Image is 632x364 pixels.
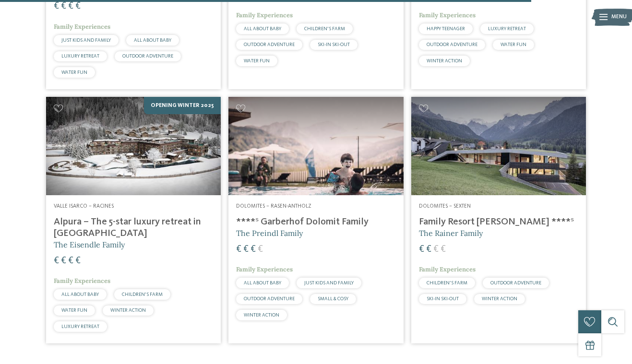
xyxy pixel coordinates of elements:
span: SMALL & COSY [318,296,348,301]
span: OUTDOOR ADVENTURE [427,42,477,47]
h4: ****ˢ Garberhof Dolomit Family [236,216,395,228]
h4: Alpura – The 5-star luxury retreat in [GEOGRAPHIC_DATA] [54,216,213,239]
h4: Family Resort [PERSON_NAME] ****ˢ [419,216,578,228]
span: Family Experiences [54,277,110,285]
span: HAPPY TEENAGER [427,26,465,31]
span: WINTER ACTION [427,59,462,63]
span: Family Experiences [236,11,293,19]
span: CHILDREN’S FARM [427,281,467,285]
span: € [250,245,256,254]
span: OUTDOOR ADVENTURE [122,54,173,59]
span: Dolomites – Sexten [419,203,471,209]
span: SKI-IN SKI-OUT [427,296,459,301]
span: Family Experiences [419,265,476,273]
span: WATER FUN [501,42,526,47]
span: The Eisendle Family [54,240,125,249]
span: ALL ABOUT BABY [61,292,99,297]
span: OUTDOOR ADVENTURE [490,281,541,285]
span: WINTER ACTION [244,313,279,317]
span: WINTER ACTION [110,308,146,313]
img: Family Resort Rainer ****ˢ [411,97,586,195]
img: Looking for family hotels? Find the best ones here! [46,97,221,195]
span: € [68,1,73,11]
a: Looking for family hotels? Find the best ones here! Dolomites – Sexten Family Resort [PERSON_NAME... [411,97,586,343]
span: € [426,245,431,254]
span: JUST KIDS AND FAMILY [304,281,354,285]
span: € [75,1,81,11]
span: Family Experiences [236,265,293,273]
span: The Preindl Family [236,228,303,238]
span: € [236,245,241,254]
span: WINTER ACTION [482,296,517,301]
span: WATER FUN [61,70,87,75]
span: € [243,245,249,254]
span: € [75,256,81,266]
span: OUTDOOR ADVENTURE [244,42,295,47]
span: € [258,245,263,254]
span: WATER FUN [244,59,270,63]
span: € [61,256,66,266]
span: € [61,1,66,11]
span: Family Experiences [54,23,110,31]
span: Family Experiences [419,11,476,19]
span: LUXURY RETREAT [61,54,99,59]
span: LUXURY RETREAT [488,26,526,31]
span: € [419,245,424,254]
span: The Rainer Family [419,228,483,238]
span: ALL ABOUT BABY [244,281,281,285]
span: € [441,245,446,254]
span: Valle Isarco – Racines [54,203,114,209]
span: ALL ABOUT BABY [134,38,171,43]
span: € [54,1,59,11]
span: CHILDREN’S FARM [122,292,163,297]
img: Looking for family hotels? Find the best ones here! [228,97,403,195]
span: € [54,256,59,266]
span: CHILDREN’S FARM [304,26,345,31]
span: WATER FUN [61,308,87,313]
span: ALL ABOUT BABY [244,26,281,31]
span: € [433,245,439,254]
span: € [68,256,73,266]
a: Looking for family hotels? Find the best ones here! Opening winter 2025 Valle Isarco – Racines Al... [46,97,221,343]
span: OUTDOOR ADVENTURE [244,296,295,301]
span: LUXURY RETREAT [61,324,99,329]
span: Dolomites – Rasen-Antholz [236,203,311,209]
a: Looking for family hotels? Find the best ones here! Dolomites – Rasen-Antholz ****ˢ Garberhof Dol... [228,97,403,343]
span: JUST KIDS AND FAMILY [61,38,111,43]
span: SKI-IN SKI-OUT [318,42,350,47]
